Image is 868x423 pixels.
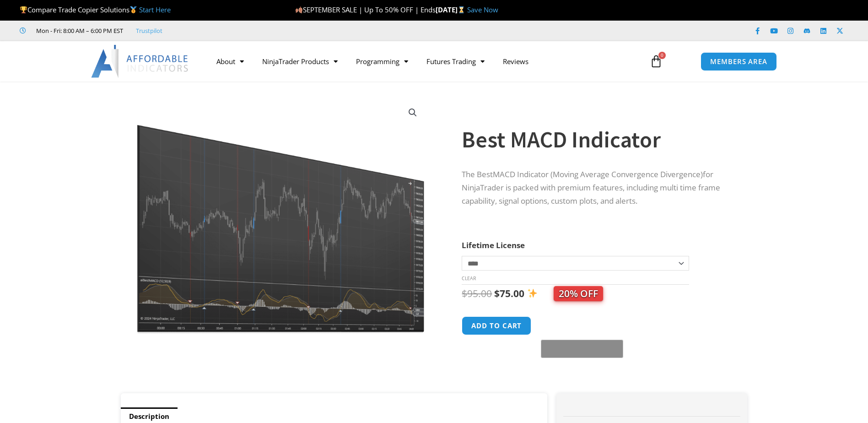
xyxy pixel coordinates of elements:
[34,25,123,36] span: Mon - Fri: 8:00 AM – 6:00 PM EST
[130,6,137,13] img: 🥇
[462,316,531,335] button: Add to cart
[462,287,492,300] bdi: 95.00
[467,5,498,14] a: Save Now
[458,6,465,13] img: ⌛
[462,124,729,156] h1: Best MACD Indicator
[701,52,777,71] a: MEMBERS AREA
[462,169,493,179] span: The Best
[462,169,720,206] span: for NinjaTrader is packed with premium features, including multi time frame capability, signal op...
[462,240,525,250] label: Lifetime License
[462,287,467,300] span: $
[136,25,162,36] a: Trustpilot
[636,48,676,75] a: 0
[295,5,436,14] span: SEPTEMBER SALE | Up To 50% OFF | Ends
[494,51,538,72] a: Reviews
[462,275,476,282] a: Clear options
[134,98,428,334] img: Best MACD
[658,52,666,59] span: 0
[20,6,27,13] img: 🏆
[347,51,417,72] a: Programming
[139,5,171,14] a: Start Here
[404,104,421,121] a: View full-screen image gallery
[417,51,494,72] a: Futures Trading
[494,287,524,300] bdi: 75.00
[494,287,500,300] span: $
[493,169,703,179] span: MACD Indicator (Moving Average Convergence Divergence)
[554,286,603,301] span: 20% OFF
[541,340,623,358] button: Buy with GPay
[436,5,467,14] strong: [DATE]
[253,51,347,72] a: NinjaTrader Products
[710,58,767,65] span: MEMBERS AREA
[296,6,302,13] img: 🍂
[207,51,253,72] a: About
[91,45,189,78] img: LogoAI | Affordable Indicators – NinjaTrader
[207,51,639,72] nav: Menu
[528,288,537,298] img: ✨
[539,315,621,337] iframe: Secure express checkout frame
[20,5,171,14] span: Compare Trade Copier Solutions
